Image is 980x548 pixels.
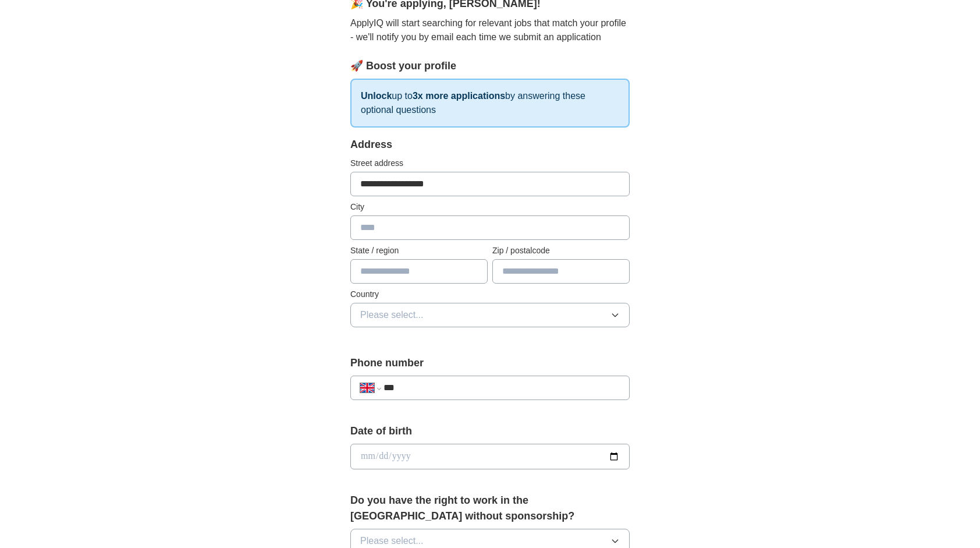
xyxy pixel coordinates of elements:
label: City [350,201,630,213]
label: Phone number [350,355,630,371]
div: Address [350,137,630,153]
label: Do you have the right to work in the [GEOGRAPHIC_DATA] without sponsorship? [350,493,630,524]
p: up to by answering these optional questions [350,79,630,128]
strong: Unlock [361,91,392,101]
strong: 3x more applications [413,91,505,101]
label: Street address [350,157,630,169]
span: Please select... [360,308,424,322]
button: Please select... [350,303,630,327]
p: ApplyIQ will start searching for relevant jobs that match your profile - we'll notify you by emai... [350,16,630,44]
label: State / region [350,245,488,257]
div: 🚀 Boost your profile [350,58,630,74]
label: Date of birth [350,423,630,439]
label: Zip / postalcode [492,245,630,257]
span: Please select... [360,534,424,548]
label: Country [350,288,630,300]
